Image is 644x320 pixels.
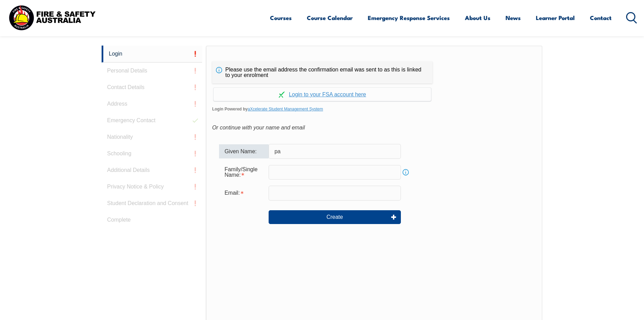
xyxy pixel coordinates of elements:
[269,210,401,224] button: Create
[212,123,536,133] div: Or continue with your name and email
[212,61,433,84] div: Please use the email address the confirmation email was sent to as this is linked to your enrolment
[270,9,292,27] a: Courses
[219,186,269,200] div: Email is required.
[590,9,612,27] a: Contact
[307,9,353,27] a: Course Calendar
[465,9,490,27] a: About Us
[248,107,323,111] a: aXcelerate Student Management System
[219,144,269,158] div: Given Name:
[279,91,285,98] img: Log in withaxcelerate
[102,46,202,62] a: Login
[212,104,536,114] span: Login Powered by
[536,9,575,27] a: Learner Portal
[368,9,450,27] a: Emergency Response Services
[219,163,269,182] div: Family/Single Name is required.
[401,167,411,177] a: Info
[506,9,521,27] a: News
